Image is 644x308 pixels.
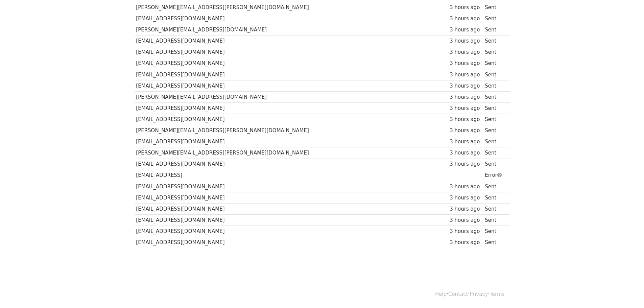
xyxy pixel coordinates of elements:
div: 3 hours ago [450,4,481,11]
td: [EMAIL_ADDRESS][DOMAIN_NAME] [135,35,364,47]
td: Sent [483,215,506,226]
td: [EMAIL_ADDRESS][DOMAIN_NAME] [135,159,364,170]
div: 3 hours ago [450,228,481,235]
td: Sent [483,91,506,102]
div: 3 hours ago [450,37,481,45]
td: Sent [483,47,506,58]
td: [EMAIL_ADDRESS][DOMAIN_NAME] [135,136,364,147]
td: Sent [483,13,506,24]
td: Sent [483,203,506,214]
div: 3 hours ago [450,183,481,191]
td: Sent [483,237,506,248]
td: Sent [483,35,506,47]
div: 3 hours ago [450,149,481,157]
td: [EMAIL_ADDRESS][DOMAIN_NAME] [135,237,364,248]
div: 3 hours ago [450,205,481,213]
a: Help [435,291,447,297]
div: 3 hours ago [450,160,481,168]
div: 3 hours ago [450,82,481,90]
div: 3 hours ago [450,93,481,101]
td: [PERSON_NAME][EMAIL_ADDRESS][PERSON_NAME][DOMAIN_NAME] [135,125,364,136]
td: Sent [483,24,506,35]
td: Sent [483,159,506,170]
div: 3 hours ago [450,138,481,146]
div: 3 hours ago [450,116,481,123]
td: [EMAIL_ADDRESS][DOMAIN_NAME] [135,215,364,226]
iframe: Chat Widget [610,276,644,308]
div: 3 hours ago [450,127,481,135]
td: Sent [483,181,506,192]
div: 3 hours ago [450,216,481,224]
a: Privacy [470,291,488,297]
div: 3 hours ago [450,26,481,34]
td: [EMAIL_ADDRESS][DOMAIN_NAME] [135,226,364,237]
td: Sent [483,80,506,91]
td: [PERSON_NAME][EMAIL_ADDRESS][PERSON_NAME][DOMAIN_NAME] [135,147,364,159]
div: 3 hours ago [450,48,481,56]
td: Sent [483,103,506,114]
div: 3 hours ago [450,104,481,112]
td: Sent [483,2,506,13]
td: [EMAIL_ADDRESS][DOMAIN_NAME] [135,203,364,214]
td: [PERSON_NAME][EMAIL_ADDRESS][DOMAIN_NAME] [135,91,364,102]
td: Sent [483,147,506,159]
td: Sent [483,58,506,69]
td: [EMAIL_ADDRESS][DOMAIN_NAME] [135,69,364,80]
a: Contact [448,291,468,297]
td: [EMAIL_ADDRESS][DOMAIN_NAME] [135,58,364,69]
td: [EMAIL_ADDRESS][DOMAIN_NAME] [135,47,364,58]
td: Sent [483,192,506,203]
td: [PERSON_NAME][EMAIL_ADDRESS][DOMAIN_NAME] [135,24,364,35]
div: 3 hours ago [450,60,481,67]
td: [EMAIL_ADDRESS] [135,170,364,181]
td: Error [483,170,506,181]
td: [EMAIL_ADDRESS][DOMAIN_NAME] [135,192,364,203]
td: [EMAIL_ADDRESS][DOMAIN_NAME] [135,181,364,192]
td: [EMAIL_ADDRESS][DOMAIN_NAME] [135,13,364,24]
a: Terms [490,291,504,297]
td: [EMAIL_ADDRESS][DOMAIN_NAME] [135,114,364,125]
td: [EMAIL_ADDRESS][DOMAIN_NAME] [135,80,364,91]
td: Sent [483,69,506,80]
td: [EMAIL_ADDRESS][DOMAIN_NAME] [135,103,364,114]
div: 3 hours ago [450,194,481,202]
div: 3 hours ago [450,71,481,79]
div: 3 hours ago [450,15,481,23]
div: 3 hours ago [450,239,481,246]
td: Sent [483,114,506,125]
td: Sent [483,226,506,237]
td: Sent [483,125,506,136]
td: Sent [483,136,506,147]
td: [PERSON_NAME][EMAIL_ADDRESS][PERSON_NAME][DOMAIN_NAME] [135,2,364,13]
